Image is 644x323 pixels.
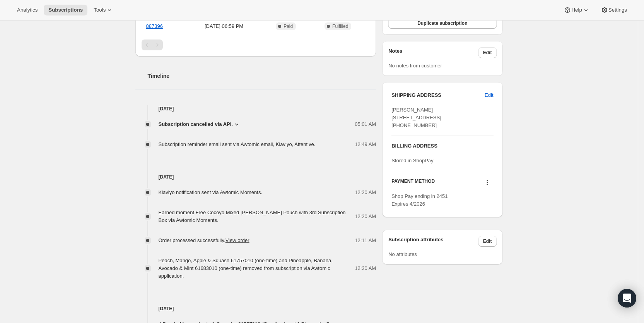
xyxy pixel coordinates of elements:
[388,251,417,257] span: No attributes
[94,7,106,13] span: Tools
[17,7,38,13] span: Analytics
[391,193,448,207] span: Shop Pay ending in 2451 Expires 4/2026
[483,50,492,56] span: Edit
[148,72,376,80] h2: Timeline
[159,210,346,223] span: Earned moment Free Cocoyo Mixed [PERSON_NAME] Pouch with 3rd Subscription Box via Awtomic Moments.
[417,20,467,26] span: Duplicate subscription
[391,158,433,163] span: Stored in ShopPay
[159,141,316,147] span: Subscription reminder email sent via Awtomic email, Klaviyo, Attentive.
[89,5,118,15] button: Tools
[480,89,498,101] button: Edit
[225,237,249,243] a: View order
[391,91,485,99] h3: SHIPPING ADDRESS
[485,91,493,99] span: Edit
[608,7,627,13] span: Settings
[159,189,263,195] span: Klaviyo notification sent via Awtomic Moments.
[618,289,636,308] div: Open Intercom Messenger
[355,189,376,196] span: 12:20 AM
[44,5,87,15] button: Subscriptions
[391,178,435,189] h3: PAYMENT METHOD
[388,18,496,29] button: Duplicate subscription
[355,141,376,148] span: 12:49 AM
[388,63,442,69] span: No notes from customer
[159,258,333,279] span: Peach, Mango, Apple & Squash 61757010 (one-time) and Pineapple, Banana, Avocado & Mint 61683010 (...
[483,238,492,244] span: Edit
[388,47,478,58] h3: Notes
[159,120,233,128] span: Subscription cancelled via API.
[135,173,376,181] h4: [DATE]
[559,5,594,15] button: Help
[596,5,632,15] button: Settings
[571,7,582,13] span: Help
[159,237,249,243] span: Order processed successfully.
[332,23,348,29] span: Fulfilled
[284,23,293,29] span: Paid
[159,120,241,128] button: Subscription cancelled via API.
[146,23,163,29] a: 887396
[142,40,370,50] nav: Pagination
[388,236,478,247] h3: Subscription attributes
[355,120,376,128] span: 05:01 AM
[355,265,376,272] span: 12:20 AM
[48,7,83,13] span: Subscriptions
[12,5,42,15] button: Analytics
[355,237,376,244] span: 12:11 AM
[391,142,493,150] h3: BILLING ADDRESS
[187,22,261,30] span: [DATE] · 06:59 PM
[478,47,497,58] button: Edit
[135,305,376,313] h4: [DATE]
[478,236,497,247] button: Edit
[391,107,441,128] span: [PERSON_NAME] [STREET_ADDRESS] [PHONE_NUMBER]
[355,213,376,220] span: 12:20 AM
[135,105,376,113] h4: [DATE]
